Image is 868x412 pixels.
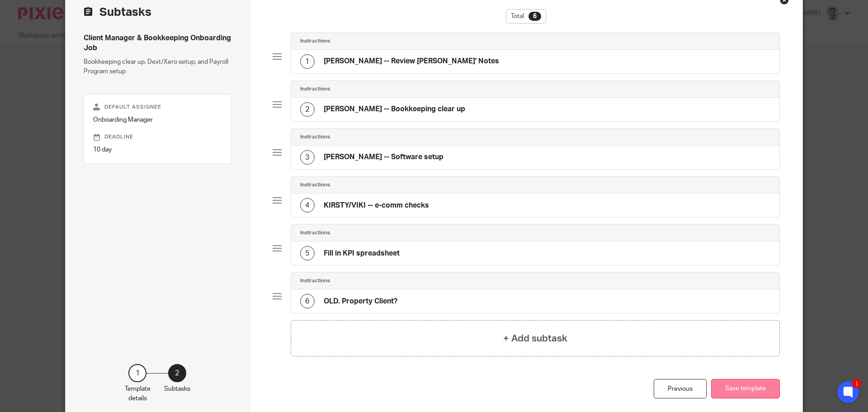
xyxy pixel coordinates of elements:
[711,379,780,398] button: Save template
[128,364,146,382] div: 1
[84,33,231,53] h4: Client Manager & Bookkeeping Onboarding Job
[84,57,231,76] p: Bookkeeping clear up, Dext/Xero setup, and Payroll Program setup
[852,379,861,388] div: 1
[300,102,315,117] div: 2
[125,384,151,403] p: Template details
[324,152,443,162] h4: [PERSON_NAME] -- Software setup
[324,297,397,306] h4: OLD. Property Client?
[300,246,315,260] div: 5
[300,133,330,141] h4: Instructions
[506,9,546,24] div: Total
[528,12,541,21] div: 6
[324,104,465,114] h4: [PERSON_NAME] -- Bookkeeping clear up
[300,150,315,165] div: 3
[93,115,222,124] p: Onboarding Manager
[164,384,190,393] p: Subtasks
[300,54,315,69] div: 1
[324,249,400,258] h4: Fill in KPI spreadsheet
[300,38,330,45] h4: Instructions
[324,201,429,210] h4: KIRSTY/VIKI -- e-comm checks
[300,277,330,284] h4: Instructions
[93,133,222,141] p: Deadline
[300,198,315,213] div: 4
[93,145,222,154] p: 10 day
[300,229,330,237] h4: Instructions
[503,331,567,346] h4: + Add subtask
[324,57,499,66] h4: [PERSON_NAME] -- Review [PERSON_NAME]' Notes
[84,5,151,20] h2: Subtasks
[300,181,330,189] h4: Instructions
[654,379,707,398] div: Previous
[168,364,186,382] div: 2
[300,294,315,308] div: 6
[93,104,222,111] p: Default assignee
[300,85,330,93] h4: Instructions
